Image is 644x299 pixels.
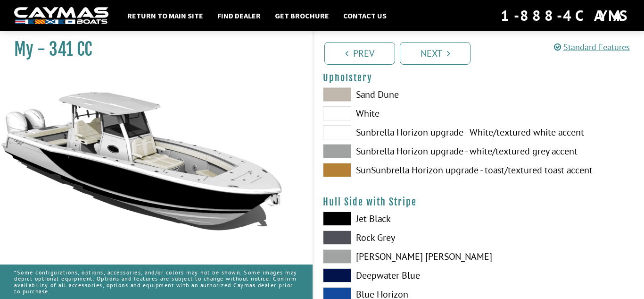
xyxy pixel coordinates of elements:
[270,9,334,22] a: Get Brochure
[14,7,108,25] img: white-logo-c9c8dbefe5ff5ceceb0f0178aa75bf4bb51f6bca0971e226c86eb53dfe498488.png
[323,163,470,177] label: SunSunbrella Horizon upgrade - toast/textured toast accent
[322,41,644,65] ul: Pagination
[123,9,208,22] a: Return to main site
[323,231,470,245] label: Rock Grey
[323,196,635,208] h4: Hull Side with Stripe
[323,268,470,282] label: Deepwater Blue
[323,144,470,158] label: Sunbrella Horizon upgrade - white/textured grey accent
[14,265,298,299] p: *Some configurations, options, accessories, and/or colors may not be shown. Some images may depic...
[324,42,395,65] a: Prev
[400,42,471,65] a: Next
[554,42,630,52] a: Standard Features
[323,72,635,84] h4: Upholstery
[323,87,470,102] label: Sand Dune
[323,249,470,264] label: [PERSON_NAME] [PERSON_NAME]
[323,125,470,139] label: Sunbrella Horizon upgrade - White/textured white accent
[323,106,470,120] label: White
[323,212,470,226] label: Jet Black
[14,39,289,60] h1: My - 341 CC
[213,9,265,22] a: Find Dealer
[501,5,630,26] div: 1-888-4CAYMAS
[339,9,391,22] a: Contact Us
